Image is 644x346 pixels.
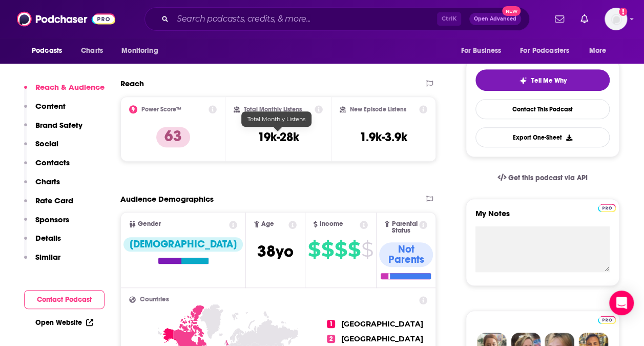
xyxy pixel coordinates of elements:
div: Not Parents [379,242,433,267]
button: Reach & Audience [24,82,105,101]
button: Export One-Sheet [475,127,610,147]
span: 38 yo [257,241,294,261]
p: 63 [156,127,190,147]
span: For Podcasters [520,44,569,58]
span: New [502,6,521,16]
a: Charts [74,41,109,61]
button: Content [24,101,66,120]
p: Reach & Audience [35,82,105,92]
span: 1 [327,320,335,328]
button: Similar [24,252,60,271]
img: Podchaser Pro [598,316,616,324]
span: Podcasts [32,44,62,58]
a: Contact This Podcast [475,99,610,119]
h2: Total Monthly Listens [244,106,302,113]
button: open menu [582,41,619,61]
p: Sponsors [35,215,69,224]
p: Content [35,101,66,111]
label: My Notes [475,208,610,226]
button: Contacts [24,158,70,177]
p: Brand Safety [35,120,82,130]
p: Charts [35,177,60,186]
img: Podchaser Pro [598,204,616,212]
span: Age [261,221,274,227]
span: Income [320,221,343,227]
button: Brand Safety [24,120,82,139]
p: Similar [35,252,60,262]
a: Open Website [35,318,93,327]
span: $ [308,241,320,258]
a: Pro website [598,314,616,324]
button: open menu [453,41,514,61]
p: Rate Card [35,196,73,205]
button: Sponsors [24,215,69,234]
h2: Power Score™ [141,106,181,113]
input: Search podcasts, credits, & more... [173,11,437,27]
span: $ [335,241,347,258]
span: [GEOGRAPHIC_DATA] [341,334,423,343]
button: open menu [25,41,75,61]
button: Rate Card [24,196,73,215]
span: More [589,44,607,58]
span: Open Advanced [474,16,516,22]
button: Details [24,233,61,252]
span: Parental Status [391,221,417,234]
span: Ctrl K [437,12,461,26]
svg: Add a profile image [619,8,627,16]
div: Search podcasts, credits, & more... [144,7,530,31]
button: open menu [513,41,584,61]
h3: 19k-28k [257,129,299,145]
a: Show notifications dropdown [551,10,568,28]
a: Get this podcast via API [489,165,596,190]
span: Total Monthly Listens [247,116,305,123]
button: Social [24,139,58,158]
button: Open AdvancedNew [469,13,521,25]
span: Tell Me Why [531,76,567,85]
img: User Profile [605,8,627,30]
span: $ [361,241,373,258]
img: Podchaser - Follow, Share and Rate Podcasts [17,9,115,29]
button: tell me why sparkleTell Me Why [475,69,610,91]
p: Details [35,233,61,243]
h3: 1.9k-3.9k [360,129,407,145]
span: Monitoring [121,44,158,58]
span: Logged in as eseto [605,8,627,30]
span: Get this podcast via API [508,174,588,182]
button: Charts [24,177,60,196]
span: 2 [327,335,335,343]
span: [GEOGRAPHIC_DATA] [341,319,423,329]
img: tell me why sparkle [519,76,527,85]
button: Show profile menu [605,8,627,30]
button: Contact Podcast [24,290,105,309]
a: Pro website [598,202,616,212]
div: Open Intercom Messenger [609,291,634,315]
span: Gender [138,221,161,227]
h2: Audience Demographics [120,194,214,204]
h2: Reach [120,79,144,88]
span: For Business [461,44,501,58]
div: [DEMOGRAPHIC_DATA] [123,237,243,252]
span: Charts [81,44,103,58]
p: Contacts [35,158,70,167]
a: Show notifications dropdown [576,10,592,28]
button: open menu [114,41,171,61]
span: $ [348,241,360,258]
span: Countries [140,296,169,303]
p: Social [35,139,58,148]
span: $ [321,241,334,258]
h2: New Episode Listens [350,106,406,113]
